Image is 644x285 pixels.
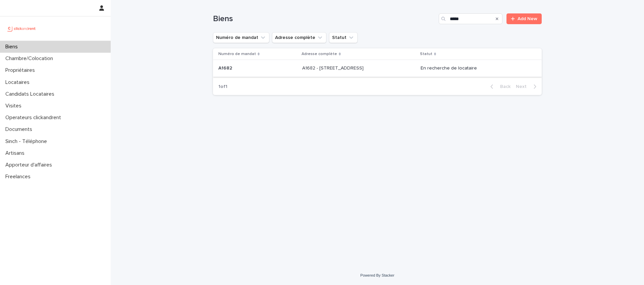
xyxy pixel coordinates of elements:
button: Next [513,84,542,90]
p: Statut [420,50,432,58]
p: Visites [3,103,27,109]
p: A1682 [218,64,233,71]
p: Adresse complète [302,50,337,58]
img: UCB0brd3T0yccxBKYDjQ [5,22,38,35]
button: Numéro de mandat [213,32,269,43]
p: Freelances [3,174,36,180]
tr: A1682A1682 A1682 - [STREET_ADDRESS]A1682 - [STREET_ADDRESS] En recherche de locataire [213,60,542,77]
a: Powered By Stacker [360,273,394,277]
p: Biens [3,44,23,50]
p: Chambre/Colocation [3,55,58,62]
p: Sinch - Téléphone [3,138,52,145]
p: 1 of 1 [213,79,233,95]
h1: Biens [213,14,436,24]
p: En recherche de locataire [421,65,531,71]
p: Locataires [3,79,35,86]
p: Documents [3,126,38,133]
p: Operateurs clickandrent [3,114,66,121]
input: Search [439,13,502,24]
p: Candidats Locataires [3,91,60,97]
p: A1682 - [STREET_ADDRESS] [302,64,365,71]
span: Add New [518,16,537,21]
p: Artisans [3,150,30,156]
p: Numéro de mandat [218,50,256,58]
button: Adresse complète [272,32,326,43]
span: Next [516,84,531,89]
button: Back [485,84,513,90]
p: Apporteur d'affaires [3,162,57,168]
p: Propriétaires [3,67,40,74]
span: Back [496,84,511,89]
button: Statut [329,32,358,43]
a: Add New [506,13,542,24]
